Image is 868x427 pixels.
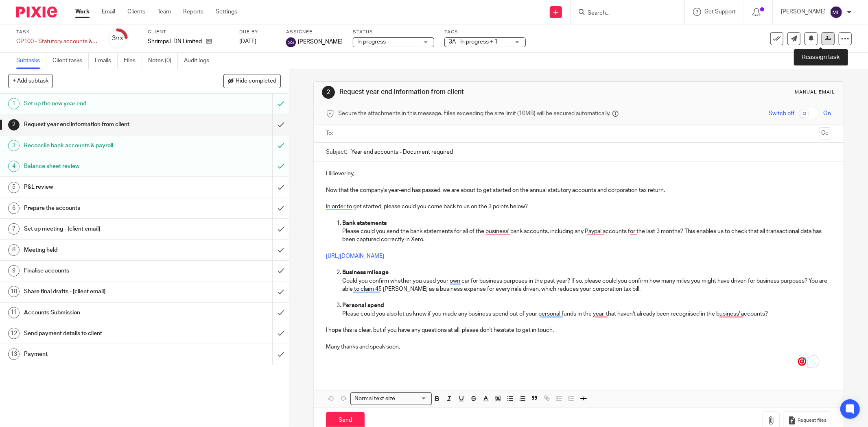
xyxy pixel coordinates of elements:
small: /13 [116,37,123,41]
h1: Share final drafts - [client email] [24,285,184,298]
span: [PERSON_NAME] [298,38,343,46]
a: Settings [216,8,237,16]
strong: Personal spend [342,303,384,308]
label: Task [16,29,98,35]
div: Search for option [350,392,432,405]
p: In order to get started, please could you come back to us on the 3 points below? [326,203,831,211]
img: Pixie [16,7,57,17]
div: 4 [8,161,20,172]
span: In progress [357,39,386,45]
button: Hide completed [223,74,281,88]
p: Please could you also let us know if you made any business spend out of your personal funds in th... [342,310,831,318]
label: Status [353,29,434,35]
span: On [824,109,831,118]
div: 11 [8,307,20,318]
h1: Balance sheet review [24,160,184,172]
img: svg%3E [830,6,843,19]
a: [URL][DOMAIN_NAME] [326,253,384,259]
h1: Set up meeting - [client email] [24,223,184,235]
h1: Set up the new year end [24,98,184,110]
span: 3A - In progress + 1 [449,39,498,45]
h1: Prepare the accounts [24,202,184,214]
strong: Business mileage [342,270,389,275]
span: [DATE] [239,39,256,44]
div: 9 [8,265,20,277]
div: 2 [322,86,335,99]
a: Email [102,8,115,16]
label: Due by [239,29,276,35]
button: Cc [819,127,831,139]
input: Search for option [398,394,427,403]
div: 3 [112,34,123,43]
div: 3 [8,140,20,151]
label: Client [148,29,229,35]
a: Files [124,53,142,69]
p: Many thanks and speak soon, [326,343,831,351]
span: Normal text size [352,394,397,403]
a: Reports [183,8,203,16]
p: [PERSON_NAME] [781,8,826,16]
span: Get Support [704,9,736,15]
h1: Meeting held [24,244,184,256]
button: + Add subtask [8,74,53,88]
h1: Reconcile bank accounts & payroll [24,139,184,152]
p: Shrimps LDN Limited [148,37,202,46]
a: Notes (0) [148,53,178,69]
p: I hope this is clear, but if you have any questions at all, please don't hesitate to get in touch. [326,326,831,334]
h1: Finalise accounts [24,265,184,277]
p: Could you confirm whether you used your own car for business purposes in the past year? If so, pl... [342,277,831,294]
input: Search [587,10,660,17]
h1: Send payment details to client [24,327,184,340]
div: CP100 - Statutory accounts &amp; tax return - March 2025 [16,37,98,46]
h1: P&L review [24,181,184,193]
label: Subject: [326,148,347,156]
span: Switch off [769,109,795,118]
div: CP100 - Statutory accounts & tax return - [DATE] [16,37,98,46]
label: Tags [444,29,526,35]
div: 10 [8,286,20,297]
strong: Bank statements [342,220,387,226]
p: Please could you send the bank statements for all of the business' bank accounts, including any P... [342,227,831,244]
span: Request files [798,417,827,424]
span: Secure the attachments in this message. Files exceeding the size limit (10MB) will be secured aut... [338,109,610,118]
h1: Request year end information from client [24,118,184,131]
h1: Payment [24,348,184,360]
a: Subtasks [16,53,46,69]
div: 13 [8,349,20,360]
a: Team [157,8,171,16]
div: To enrich screen reader interactions, please activate Accessibility in Grammarly extension settings [314,161,844,373]
h1: Accounts Submission [24,307,184,319]
a: Client tasks [52,53,89,69]
div: 5 [8,182,20,193]
div: 12 [8,328,20,339]
div: 8 [8,244,20,256]
img: svg%3E [286,37,296,47]
div: 6 [8,203,20,214]
div: 2 [8,119,20,131]
label: To: [326,129,335,137]
span: Hide completed [236,78,276,85]
p: Now that the company's year-end has passed, we are about to get started on the annual statutory a... [326,186,831,194]
label: Assignee [286,29,343,35]
a: Audit logs [184,53,215,69]
a: Clients [127,8,145,16]
a: Work [75,8,90,16]
p: HiBeverley, [326,170,831,178]
h1: Request year end information from client [339,88,596,96]
div: 7 [8,223,20,235]
div: Manual email [795,89,835,96]
div: 1 [8,98,20,109]
a: Emails [95,53,118,69]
